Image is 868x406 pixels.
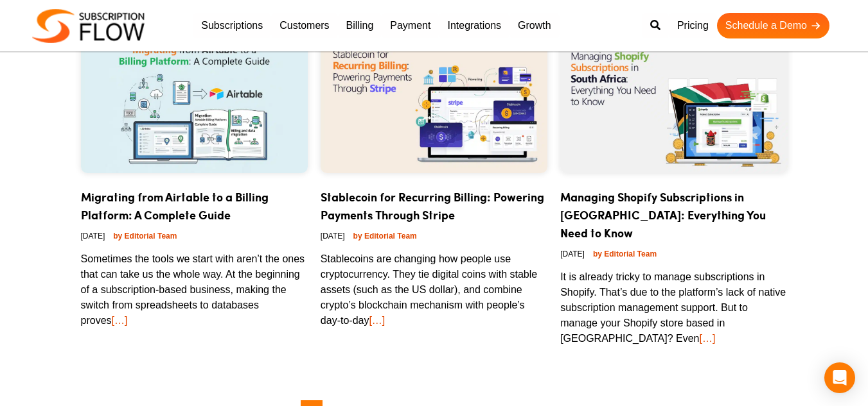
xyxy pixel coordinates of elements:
div: Open Intercom Messenger [824,362,855,393]
img: Migrating from Airtable to a Billing Platform [81,22,308,173]
a: […] [369,315,385,326]
a: by Editorial Team [108,228,182,244]
a: by Editorial Team [348,228,422,244]
img: Subscriptionflow [32,9,145,43]
div: [DATE] [560,242,787,269]
a: Growth [509,13,560,38]
img: Manage Shopify Subscriptions in South Africa [560,22,787,173]
div: [DATE] [81,224,308,251]
a: Stablecoin for Recurring Billing: Powering Payments Through Stripe [321,189,544,223]
a: Schedule a Demo [717,13,829,38]
a: Managing Shopify Subscriptions in [GEOGRAPHIC_DATA]: Everything You Need to Know [560,189,766,241]
p: Sometimes the tools we start with aren’t the ones that can take us the whole way. At the beginnin... [81,251,308,328]
div: [DATE] [321,224,547,251]
img: Stablecoin for Recurring Billing [321,22,547,173]
a: by Editorial Team [588,246,662,262]
a: […] [112,315,128,326]
p: It is already tricky to manage subscriptions in Shopify. That’s due to the platform’s lack of nat... [560,269,787,346]
p: Stablecoins are changing how people use cryptocurrency. They tie digital coins with stable assets... [321,251,547,328]
a: Subscriptions [193,13,271,38]
a: Integrations [439,13,509,38]
a: […] [700,333,716,344]
a: Payment [382,13,439,38]
a: Pricing [669,13,717,38]
a: Customers [271,13,337,38]
a: Billing [338,13,382,38]
a: Migrating from Airtable to a Billing Platform: A Complete Guide [81,189,269,223]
